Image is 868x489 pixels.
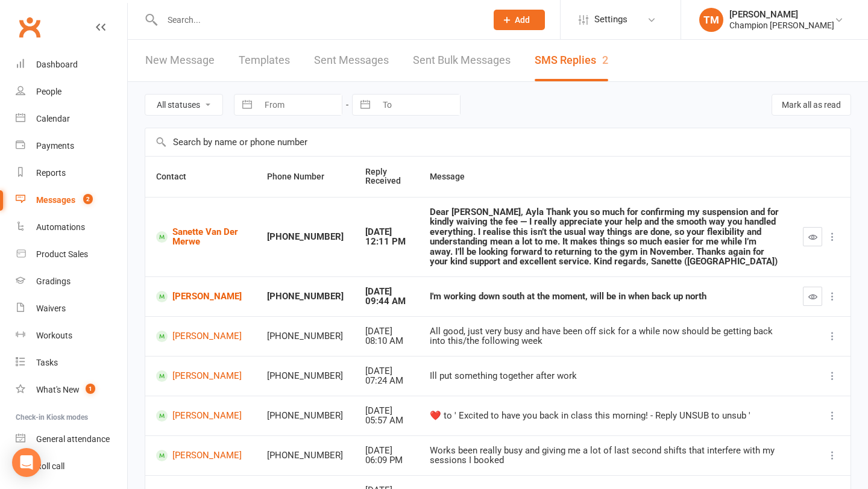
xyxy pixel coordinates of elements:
a: Sanette Van Der Merwe [156,227,245,247]
a: [PERSON_NAME] [156,410,245,422]
div: [DATE] [365,287,408,297]
a: [PERSON_NAME] [156,331,245,342]
a: Product Sales [16,241,127,268]
a: Payments [16,132,127,160]
div: Dear [PERSON_NAME], Ayla Thank you so much for confirming my suspension and for kindly waiving th... [430,207,781,267]
a: Tasks [16,349,127,376]
div: Champion [PERSON_NAME] [729,20,834,31]
span: Add [515,15,530,25]
span: Settings [594,6,627,33]
th: Phone Number [256,157,354,197]
div: [DATE] [365,227,408,237]
a: [PERSON_NAME] [156,291,245,302]
div: Workouts [36,331,72,340]
div: ​❤️​ to ' Excited to have you back in class this morning! - Reply UNSUB to unsub ' [430,411,781,421]
div: [DATE] [365,446,408,456]
a: [PERSON_NAME] [156,450,245,461]
div: [PHONE_NUMBER] [267,411,344,421]
a: Clubworx [14,12,45,42]
div: [PHONE_NUMBER] [267,371,344,381]
a: Templates [239,40,290,81]
a: People [16,78,127,105]
span: 1 [86,384,95,394]
input: Search by name or phone number [145,128,851,156]
input: To [376,95,460,115]
div: All good, just very busy and have been off sick for a while now should be getting back into this/... [430,326,781,346]
a: Sent Bulk Messages [413,40,511,81]
div: General attendance [36,434,110,444]
div: Payments [36,141,74,151]
div: Gradings [36,276,71,286]
input: Search... [159,11,478,28]
input: From [258,95,342,115]
div: 06:09 PM [365,455,408,466]
a: Messages 2 [16,187,127,214]
a: [PERSON_NAME] [156,370,245,382]
div: I'm working down south at the moment, will be in when back up north [430,291,781,302]
div: Product Sales [36,249,88,259]
div: 2 [602,54,608,66]
div: 12:11 PM [365,237,408,247]
a: Roll call [16,453,127,480]
div: [PHONE_NUMBER] [267,232,344,242]
div: TM [699,8,723,32]
a: Sent Messages [314,40,389,81]
div: Waivers [36,304,66,313]
div: Calendar [36,114,70,123]
a: Workouts [16,322,127,349]
div: [DATE] [365,366,408,376]
div: Messages [36,195,75,205]
a: Dashboard [16,51,127,78]
div: [PHONE_NUMBER] [267,331,344,341]
a: What's New1 [16,376,127,403]
div: Ill put something together after work [430,371,781,381]
div: Works been really busy and giving me a lot of last second shifts that interfere with my sessions ... [430,446,781,466]
th: Message [419,157,792,197]
div: [PERSON_NAME] [729,9,834,20]
div: [DATE] [365,406,408,416]
div: Reports [36,168,66,178]
button: Add [494,10,545,30]
div: 09:44 AM [365,296,408,307]
a: General attendance kiosk mode [16,426,127,453]
a: Waivers [16,295,127,322]
div: [PHONE_NUMBER] [267,291,344,302]
div: Tasks [36,358,58,367]
div: 08:10 AM [365,336,408,346]
div: [PHONE_NUMBER] [267,450,344,461]
a: Automations [16,214,127,241]
div: Open Intercom Messenger [12,448,41,477]
span: 2 [83,194,93,204]
div: Roll call [36,461,64,471]
a: Reports [16,160,127,187]
a: Calendar [16,105,127,132]
th: Contact [145,157,256,197]
div: People [36,87,61,96]
div: Dashboard [36,60,78,69]
div: 05:57 AM [365,416,408,426]
button: Mark all as read [772,94,851,116]
th: Reply Received [354,157,419,197]
a: SMS Replies2 [535,40,608,81]
div: Automations [36,222,85,232]
div: What's New [36,385,80,394]
div: [DATE] [365,326,408,337]
div: 07:24 AM [365,376,408,386]
a: New Message [145,40,215,81]
a: Gradings [16,268,127,295]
